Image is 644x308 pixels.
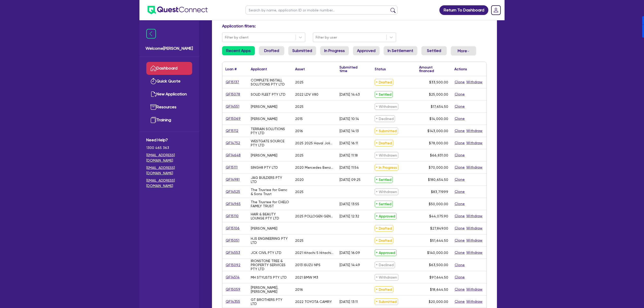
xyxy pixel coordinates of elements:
[225,189,240,195] a: QF14525
[150,91,156,97] img: new-application
[251,275,287,279] div: MH STYLISTS PTY LTD
[375,262,395,268] span: Declined
[454,286,465,292] button: Clone
[251,298,289,306] div: GT BROTHERS PTY LTD
[251,117,277,121] div: [PERSON_NAME]
[454,177,465,182] button: Clone
[288,46,316,55] a: Submitted
[225,299,240,304] a: QF14355
[454,299,465,304] button: Clone
[429,92,448,96] span: $25,000.00
[439,5,488,15] a: Return To Dashboard
[454,164,465,170] button: Clone
[295,165,333,169] div: 2020 Mercedes Benz Actros 2658 Prime Mover
[454,152,465,158] button: Clone
[466,140,483,146] button: Withdraw
[375,298,398,305] span: Submitted
[245,6,398,14] input: Search by name, application ID or mobile number...
[375,274,398,281] span: Withdrawn
[466,286,483,292] button: Withdraw
[454,189,465,195] button: Clone
[451,46,476,56] button: Dropdown toggle
[454,237,465,243] button: Clone
[339,117,359,121] div: [DATE] 10:14
[466,225,483,231] button: Withdraw
[225,286,241,292] a: QF15059
[466,299,483,304] button: Withdraw
[225,128,239,134] a: QF15112
[430,275,448,279] span: $97,644.50
[146,178,192,189] a: [EMAIL_ADDRESS][DOMAIN_NAME]
[295,153,303,157] div: 2025
[150,117,156,123] img: training
[225,140,240,146] a: QF14752
[429,141,448,145] span: $78,000.00
[146,88,192,101] a: New Application
[375,115,395,122] span: Declined
[339,263,360,267] div: [DATE] 14:49
[454,201,465,207] button: Clone
[339,214,359,218] div: [DATE] 12:32
[295,287,303,292] div: 2016
[429,263,448,267] span: $63,500.00
[146,114,192,127] a: Training
[225,250,240,255] a: QF14553
[222,24,487,28] h4: Application filters:
[431,190,448,194] span: $83,719.99
[384,46,417,55] a: In Settlement
[259,46,284,55] a: Drafted
[146,29,156,39] img: icon-menu-close
[375,286,393,293] span: Drafted
[225,164,238,170] a: QF15111
[454,140,465,146] button: Clone
[225,79,239,85] a: QF15137
[146,62,192,75] a: Dashboard
[251,92,285,96] div: SOLID FLEET PTY LTD
[375,91,393,98] span: Settled
[431,105,448,109] span: $17,654.50
[251,236,289,245] div: HJS ENGINEERING PTY LTD
[454,213,465,219] button: Clone
[454,116,465,122] button: Clone
[454,262,465,268] button: Clone
[251,251,281,255] div: JCK CIVIL PTY LTD
[454,128,465,134] button: Clone
[375,225,393,232] span: Drafted
[454,104,465,109] button: Clone
[430,153,448,157] span: $66,831.00
[295,117,303,121] div: 2015
[225,213,239,219] a: QF15110
[148,6,208,14] img: quest-connect-logo-blue
[375,128,398,134] span: Submitted
[489,4,503,17] a: Dropdown toggle
[339,141,358,145] div: [DATE] 16:11
[339,92,360,96] div: [DATE] 14:43
[375,189,398,195] span: Withdrawn
[251,78,289,86] div: COMPLETE INSTALL SOLUTIONS PTY LTD
[251,285,289,294] div: [PERSON_NAME], [PERSON_NAME]
[375,140,393,146] span: Drafted
[295,300,332,304] div: 2022 TOYOTA CAMRY
[429,214,448,218] span: $44,075.90
[251,188,289,196] div: The Trustee for Genc & Sons Trust
[466,250,483,255] button: Withdraw
[225,116,241,122] a: QF15069
[375,79,393,85] span: Drafted
[466,213,483,219] button: Withdraw
[454,67,467,71] div: Actions
[353,46,380,55] a: Approved
[454,250,465,255] button: Clone
[225,274,240,280] a: QF14514
[454,274,465,280] button: Clone
[466,164,483,170] button: Withdraw
[375,152,398,159] span: Withdrawn
[429,202,448,206] span: $50,000.00
[295,129,303,133] div: 2016
[225,201,241,207] a: QF14965
[225,104,240,109] a: QF14551
[251,153,277,157] div: [PERSON_NAME]
[375,201,393,207] span: Settled
[295,251,333,255] div: 2021 Hitachi 5 Hitachi Excavator
[295,238,303,243] div: 2025
[375,249,397,256] span: Approved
